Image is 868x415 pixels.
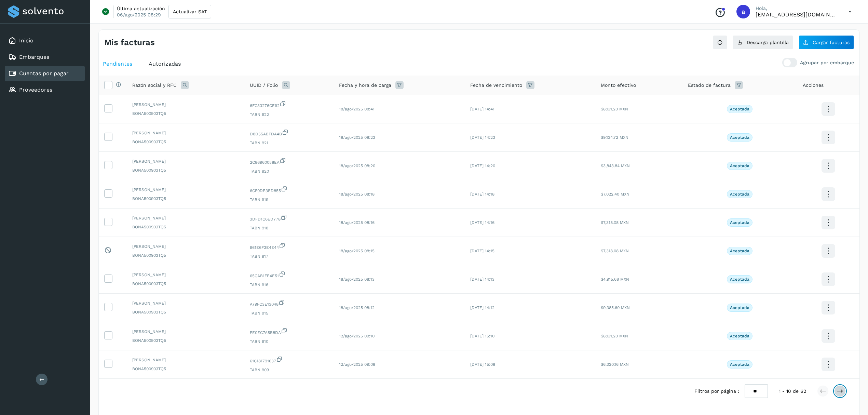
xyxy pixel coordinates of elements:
p: acruz@pakmailcentrooperativo.com [756,11,838,18]
span: TABN 918 [250,225,328,231]
a: Cuentas por pagar [19,70,69,77]
span: 18/ago/2025 08:13 [339,277,375,282]
span: TABN 921 [250,140,328,146]
span: BONA500903TQ5 [132,337,239,344]
p: Última actualización [117,5,165,12]
span: [DATE] 14:18 [470,192,494,197]
span: Filtros por página : [694,388,739,395]
span: TABN 920 [250,168,328,174]
span: 18/ago/2025 08:15 [339,249,375,253]
span: TABN 910 [250,338,328,345]
p: Aceptada [730,277,749,282]
span: BONA500903TQ5 [132,252,239,258]
span: 18/ago/2025 08:20 [339,163,375,168]
span: [DATE] 14:41 [470,107,494,111]
span: [PERSON_NAME] [132,102,239,108]
p: Aceptada [730,334,749,338]
span: 961E6F3E4E44 [250,242,328,251]
a: Inicio [19,37,33,44]
span: 6FC33276CE92 [250,101,328,109]
span: [DATE] 14:20 [470,163,495,168]
span: 18/ago/2025 08:12 [339,305,375,310]
span: [PERSON_NAME] [132,329,239,335]
span: [PERSON_NAME] [132,187,239,193]
span: TABN 922 [250,111,328,118]
span: 12/ago/2025 09:08 [339,362,375,367]
p: Aceptada [730,305,749,310]
span: [PERSON_NAME] [132,215,239,221]
span: TABN 917 [250,253,328,259]
span: [DATE] 14:13 [470,277,494,282]
span: BONA500903TQ5 [132,224,239,230]
div: Embarques [5,50,85,65]
span: BONA500903TQ5 [132,139,239,145]
span: $7,318.08 MXN [601,220,629,225]
span: BONA500903TQ5 [132,366,239,372]
h4: Mis facturas [104,38,155,48]
span: Autorizadas [149,61,181,67]
div: Cuentas por pagar [5,66,85,81]
span: [DATE] 14:12 [470,305,494,310]
span: 18/ago/2025 08:23 [339,135,375,140]
span: [PERSON_NAME] [132,130,239,136]
span: $7,318.08 MXN [601,249,629,253]
span: $9,134.72 MXN [601,135,628,140]
span: Pendientes [103,61,132,67]
p: Aceptada [730,220,749,225]
button: Cargar facturas [799,35,854,50]
span: 61C181721637 [250,356,328,364]
span: [DATE] 15:10 [470,334,494,338]
span: 6CF0DE3BD855 [250,186,328,194]
p: Agrupar por embarque [800,60,854,66]
div: Inicio [5,33,85,48]
span: Actualizar SAT [173,9,207,14]
p: 06/ago/2025 08:29 [117,12,161,18]
span: $7,022.40 MXN [601,192,629,197]
p: Aceptada [730,362,749,367]
a: Embarques [19,54,49,60]
span: 18/ago/2025 08:18 [339,192,375,197]
span: $6,320.16 MXN [601,362,629,367]
span: $9,385.60 MXN [601,305,630,310]
span: BONA500903TQ5 [132,196,239,202]
span: $3,843.84 MXN [601,163,630,168]
p: Aceptada [730,192,749,197]
p: Hola, [756,5,838,11]
p: Aceptada [730,135,749,140]
span: Estado de factura [688,82,731,89]
span: 65CAB1FE4E51 [250,271,328,279]
span: BONA500903TQ5 [132,167,239,173]
span: Cargar facturas [813,40,850,45]
span: 1 - 10 de 62 [779,388,806,395]
span: [PERSON_NAME] [132,300,239,306]
span: [PERSON_NAME] [132,158,239,164]
span: A79FC3E13048 [250,299,328,307]
span: Fecha y hora de carga [339,82,391,89]
span: Monto efectivo [601,82,636,89]
span: 3DFD1C6ED778 [250,214,328,222]
span: BONA500903TQ5 [132,110,239,117]
button: Descarga plantilla [733,35,793,50]
span: BONA500903TQ5 [132,281,239,287]
span: 2C86960058EA [250,157,328,165]
span: [DATE] 14:23 [470,135,495,140]
p: Aceptada [730,249,749,253]
span: Razón social y RFC [132,82,177,89]
span: TABN 915 [250,310,328,316]
span: [DATE] 14:15 [470,249,494,253]
span: 18/ago/2025 08:41 [339,107,375,111]
span: 12/ago/2025 09:10 [339,334,375,338]
p: Aceptada [730,107,749,111]
span: UUID / Folio [250,82,278,89]
span: TABN 919 [250,197,328,203]
span: $8,131.20 MXN [601,334,628,338]
div: Proveedores [5,82,85,97]
span: TABN 916 [250,282,328,288]
span: [PERSON_NAME] [132,243,239,250]
span: Descarga plantilla [747,40,789,45]
span: $4,915.68 MXN [601,277,629,282]
span: [PERSON_NAME] [132,272,239,278]
span: Fecha de vencimiento [470,82,522,89]
span: FE0EC7A5B8DA [250,327,328,336]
